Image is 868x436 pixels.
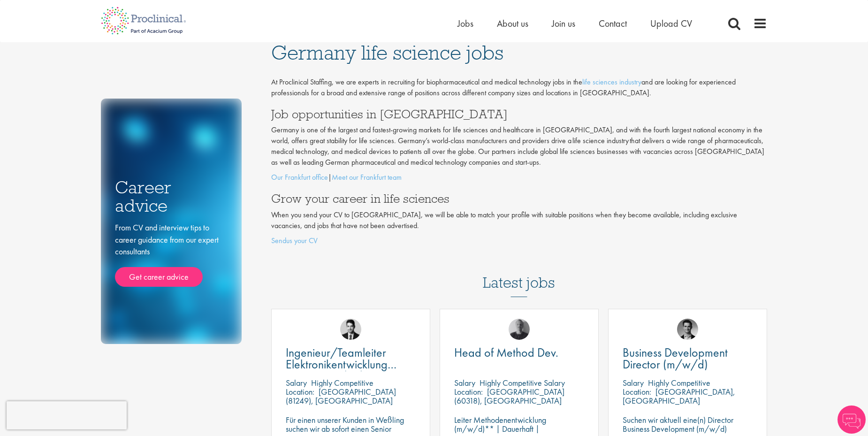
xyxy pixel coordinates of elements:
a: Sendus your CV [271,236,318,245]
span: Location: [454,386,483,397]
h3: Grow your career in life sciences [271,192,768,205]
span: Salary [286,377,307,388]
img: Felix Zimmer [509,319,530,340]
a: life sciences industry [582,77,641,87]
iframe: reCAPTCHA [7,401,127,429]
a: Jobs [457,17,473,30]
p: Highly Competitive [648,377,710,388]
a: About us [497,17,528,30]
p: Highly Competitive [311,377,373,388]
span: Location: [286,386,314,397]
p: Germany is one of the largest and fastest-growing markets for life sciences and healthcare in [GE... [271,125,768,168]
span: Head of Method Dev. [454,344,558,360]
p: When you send your CV to [GEOGRAPHIC_DATA], we will be able to match your profile with suitable p... [271,210,768,231]
img: Chatbot [838,405,866,434]
h3: Latest jobs [483,251,555,297]
div: From CV and interview tips to career guidance from our expert consultants [115,222,228,287]
p: [GEOGRAPHIC_DATA], [GEOGRAPHIC_DATA] [623,386,735,406]
span: Location: [623,386,651,397]
img: Thomas Wenig [340,319,361,340]
a: Business Development Director (m/w/d) [623,347,753,370]
a: Ingenieur/Teamleiter Elektronikentwicklung Aviation (m/w/d) [286,347,416,370]
p: | [271,172,768,183]
h3: Career advice [115,178,228,214]
a: Contact [599,17,627,30]
span: Germany life science jobs [271,40,503,65]
h3: Job opportunities in [GEOGRAPHIC_DATA] [271,108,768,120]
span: Salary [454,377,475,388]
img: Max Slevogt [677,319,698,340]
a: Join us [552,17,575,30]
a: Get career advice [115,267,203,287]
a: Meet our Frankfurt team [332,172,402,182]
a: Our Frankfurt office [271,172,328,182]
p: At Proclinical Staffing, we are experts in recruiting for biopharmaceutical and medical technolog... [271,77,768,99]
span: Ingenieur/Teamleiter Elektronikentwicklung Aviation (m/w/d) [286,344,396,384]
p: Highly Competitive Salary [480,377,565,388]
p: [GEOGRAPHIC_DATA] (81249), [GEOGRAPHIC_DATA] [286,386,396,406]
p: [GEOGRAPHIC_DATA] (60318), [GEOGRAPHIC_DATA] [454,386,564,406]
a: Upload CV [650,17,692,30]
span: Business Development Director (m/w/d) [623,344,728,372]
a: Head of Method Dev. [454,347,584,359]
span: Salary [623,377,644,388]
